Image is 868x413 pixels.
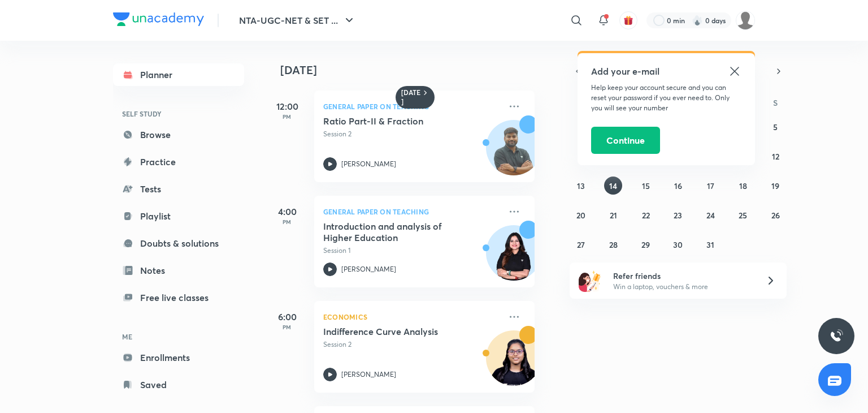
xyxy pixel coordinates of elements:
[264,100,310,113] h5: 12:00
[773,122,778,132] abbr: July 5, 2025
[341,369,396,380] p: [PERSON_NAME]
[323,246,501,256] p: Session 1
[766,206,784,224] button: July 26, 2025
[707,180,714,191] abbr: July 17, 2025
[591,127,660,154] button: Continue
[669,177,687,195] button: July 16, 2025
[641,239,650,250] abbr: July 29, 2025
[264,113,310,120] p: PM
[772,151,779,162] abbr: July 12, 2025
[264,218,310,225] p: PM
[323,115,464,127] h5: Ratio Part-II & Fraction
[701,235,719,253] button: July 31, 2025
[113,12,204,26] img: Company Logo
[577,239,585,250] abbr: July 27, 2025
[113,346,244,369] a: Enrollments
[674,180,682,191] abbr: July 16, 2025
[323,310,501,324] p: Economics
[264,310,310,324] h5: 6:00
[771,180,779,191] abbr: July 19, 2025
[280,63,546,77] h4: [DATE]
[706,239,714,250] abbr: July 31, 2025
[674,210,682,221] abbr: July 23, 2025
[669,235,687,253] button: July 30, 2025
[572,235,590,253] button: July 27, 2025
[637,235,655,253] button: July 29, 2025
[766,118,784,136] button: July 5, 2025
[619,11,637,29] button: avatar
[323,326,464,337] h5: Indifference Curve Analysis
[113,373,244,396] a: Saved
[734,177,752,195] button: July 18, 2025
[613,282,752,292] p: Win a laptop, vouchers & more
[401,88,421,106] h6: [DATE]
[706,210,715,221] abbr: July 24, 2025
[766,147,784,165] button: July 12, 2025
[572,147,590,165] button: July 6, 2025
[637,206,655,224] button: July 22, 2025
[113,178,244,200] a: Tests
[113,232,244,255] a: Doubts & solutions
[113,205,244,227] a: Playlist
[642,210,650,221] abbr: July 22, 2025
[610,210,617,221] abbr: July 21, 2025
[701,177,719,195] button: July 17, 2025
[487,337,541,391] img: Avatar
[113,123,244,146] a: Browse
[323,221,464,243] h5: Introduction and analysis of Higher Education
[609,180,617,191] abbr: July 14, 2025
[669,206,687,224] button: July 23, 2025
[771,210,780,221] abbr: July 26, 2025
[736,11,755,30] img: Aaradhna Thakur
[576,210,585,221] abbr: July 20, 2025
[604,177,622,195] button: July 14, 2025
[113,286,244,309] a: Free live classes
[572,206,590,224] button: July 20, 2025
[701,206,719,224] button: July 24, 2025
[341,159,396,169] p: [PERSON_NAME]
[323,100,501,113] p: General Paper on Teaching
[323,129,501,139] p: Session 2
[734,206,752,224] button: July 25, 2025
[637,177,655,195] button: July 15, 2025
[609,239,618,250] abbr: July 28, 2025
[830,329,843,343] img: ttu
[739,180,747,191] abbr: July 18, 2025
[577,180,585,191] abbr: July 13, 2025
[487,126,541,180] img: Avatar
[341,264,396,274] p: [PERSON_NAME]
[591,64,741,78] h5: Add your e-mail
[604,206,622,224] button: July 21, 2025
[113,259,244,282] a: Notes
[623,15,633,25] img: avatar
[766,177,784,195] button: July 19, 2025
[113,104,244,123] h6: SELF STUDY
[264,324,310,330] p: PM
[579,269,601,292] img: referral
[113,12,204,29] a: Company Logo
[572,177,590,195] button: July 13, 2025
[692,15,703,26] img: streak
[113,327,244,346] h6: ME
[613,270,752,282] h6: Refer friends
[591,83,741,113] p: Help keep your account secure and you can reset your password if you ever need to. Only you will ...
[487,231,541,286] img: Avatar
[642,180,650,191] abbr: July 15, 2025
[323,339,501,350] p: Session 2
[113,150,244,173] a: Practice
[113,63,244,86] a: Planner
[264,205,310,218] h5: 4:00
[673,239,683,250] abbr: July 30, 2025
[323,205,501,218] p: General Paper on Teaching
[739,210,747,221] abbr: July 25, 2025
[232,9,363,32] button: NTA-UGC-NET & SET ...
[773,97,778,108] abbr: Saturday
[604,235,622,253] button: July 28, 2025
